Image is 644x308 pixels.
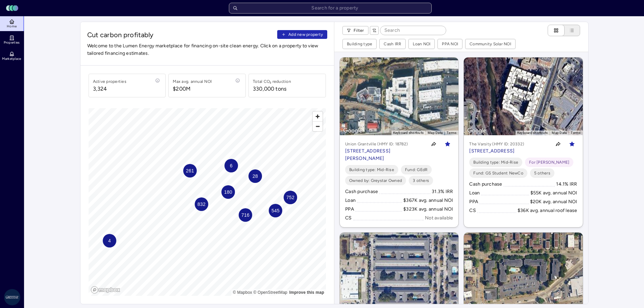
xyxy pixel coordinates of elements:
span: Home [7,24,17,28]
input: Search [380,26,446,35]
div: Loan [469,189,480,197]
button: Toggle favorite [567,139,577,149]
button: Zoom in [313,112,323,121]
span: 4 [108,237,111,244]
div: Map marker [224,159,238,172]
span: 6 [230,162,232,169]
a: OpenStreetMap [253,290,287,295]
div: Not available [425,214,453,222]
a: MapUnion Grantville (HMY ID: 18782)[STREET_ADDRESS][PERSON_NAME]Toggle favoriteBuilding type: Mid... [340,57,458,227]
div: $323K avg. annual NOI [403,206,453,213]
span: 832 [197,200,205,208]
div: Map marker [221,185,235,199]
div: 330,000 tons [253,85,286,93]
div: 31.3% IRR [432,188,453,195]
button: List view [558,25,580,36]
button: 5 others [530,168,554,178]
span: 545 [271,207,279,214]
canvas: Map [89,108,326,296]
div: PPA NOI [442,41,458,47]
span: 752 [286,194,294,201]
div: Map marker [195,197,208,211]
span: For [PERSON_NAME] [529,159,569,166]
button: 3 others [409,176,433,185]
span: 3 others [413,177,429,184]
button: Cards view [548,25,565,36]
button: Toggle favorite [442,139,453,149]
div: $36K avg. annual roof lease [518,207,577,214]
div: $20K avg. annual NOI [530,198,577,206]
div: Active properties [93,78,126,85]
p: [STREET_ADDRESS][PERSON_NAME] [345,147,424,162]
span: 5 others [534,170,550,176]
div: Loan NOI [413,41,430,47]
span: Owned by: Greystar Owned [349,177,402,184]
div: Map marker [239,208,252,222]
div: Cash IRR [384,41,401,47]
div: Map marker [269,204,282,217]
div: Community Solar NOI [470,41,511,47]
span: Properties [4,41,20,45]
p: Union Grantville (HMY ID: 18782) [345,141,424,147]
div: 14.1% IRR [556,181,577,188]
div: Map marker [183,164,197,177]
span: Welcome to the Lumen Energy marketplace for financing on-site clean energy. Click on a property t... [87,42,328,57]
div: Total CO₂ reduction [253,78,291,85]
span: 3,324 [93,85,126,93]
a: Mapbox logo [91,286,120,294]
div: Cash purchase [469,181,502,188]
div: $55K avg. annual NOI [530,189,577,197]
button: Filter [342,26,368,35]
div: Map marker [248,169,262,183]
button: Add new property [277,30,327,39]
button: Cash IRR [380,39,405,49]
div: Map marker [284,191,297,204]
span: 28 [252,172,258,180]
div: CS [469,207,476,214]
span: Cut carbon profitably [87,30,275,40]
input: Search for a property [229,3,432,14]
div: Max avg. annual NOI [173,78,212,85]
span: 180 [224,188,232,196]
img: Greystar AS [4,289,20,305]
button: Zoom out [313,121,323,131]
div: CS [345,214,352,222]
span: 261 [186,167,194,174]
button: Building type [343,39,376,49]
div: $367K avg. annual NOI [403,197,453,204]
a: Mapbox [233,290,252,295]
button: Loan NOI [409,39,434,49]
span: Fund: GEdR [405,166,428,173]
span: Filter [354,27,364,34]
div: Cash purchase [345,188,378,195]
p: The Varsity (HMY ID: 20332) [469,141,524,147]
a: Map feedback [289,290,324,295]
a: MapThe Varsity (HMY ID: 20332)[STREET_ADDRESS]Toggle favoriteBuilding type: Mid-RiseFor [PERSON_N... [464,57,582,227]
p: [STREET_ADDRESS] [469,147,524,155]
div: Map marker [103,234,116,247]
span: 716 [241,211,249,219]
span: Fund: GS Student NewCo [473,170,523,176]
span: Add new property [288,31,323,38]
button: Community Solar NOI [466,39,515,49]
div: PPA [345,206,354,213]
div: Loan [345,197,356,204]
button: PPA NOI [438,39,462,49]
span: $200M [173,85,212,93]
div: Building type [347,41,372,47]
span: Marketplace [2,57,21,61]
span: Building type: Mid-Rise [473,159,518,166]
div: PPA [469,198,478,206]
span: Building type: Mid-Rise [349,166,394,173]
